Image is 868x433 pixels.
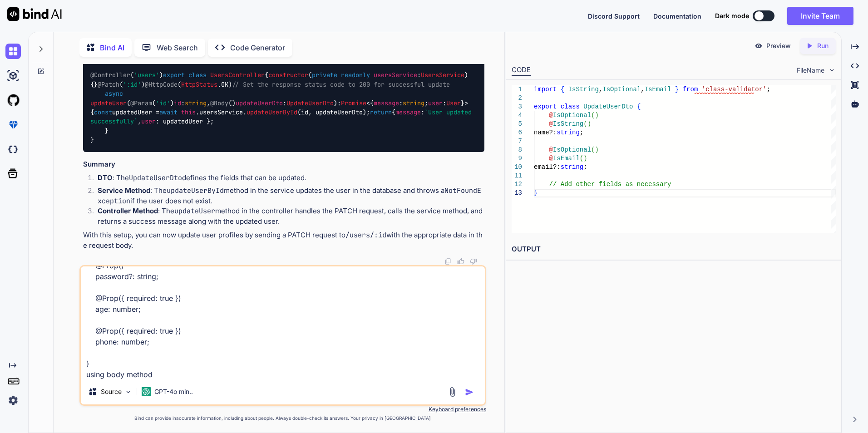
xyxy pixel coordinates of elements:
span: export [163,71,185,79]
p: Source [101,387,122,396]
span: ( [591,112,595,119]
span: string [561,163,583,171]
div: 6 [512,128,522,137]
span: ( [580,155,583,162]
span: `User updated successfully` [90,108,475,125]
h2: OUTPUT [506,239,841,260]
span: IsOptional [553,112,591,119]
img: icon [465,388,474,397]
span: @Param [130,99,152,107]
p: Preview [766,41,791,50]
span: email?: [534,163,561,171]
span: message [374,99,399,107]
strong: DTO [98,173,113,182]
span: Promise [341,99,366,107]
li: : The method in the controller handles the PATCH request, calls the service method, and returns a... [90,206,484,226]
img: chevron down [828,66,836,74]
span: 'id' [156,99,170,107]
span: IsString [553,120,583,128]
span: // Add other fields as necessary [549,181,671,188]
span: user [141,118,156,126]
img: premium [5,117,21,133]
img: chat [5,44,21,59]
div: 5 [512,120,522,128]
span: ':id' [123,80,141,89]
button: Documentation [653,11,701,21]
div: 9 [512,154,522,163]
span: UpdateUserDto [583,103,633,110]
span: string [557,129,579,136]
span: ) [587,120,591,128]
code: updateUser [174,207,215,216]
span: @HttpCode [145,80,178,89]
span: import [534,86,557,93]
img: darkCloudIdeIcon [5,142,21,157]
span: return [370,108,392,116]
div: 12 [512,180,522,189]
span: usersService [374,71,417,79]
span: @Body [210,99,228,107]
span: IsEmail [645,86,671,93]
span: string [185,99,207,107]
strong: Controller Method [98,207,158,215]
span: // Set the response status code to 200 for successful update [232,80,450,89]
span: Dark mode [715,11,749,20]
span: Discord Support [588,12,640,20]
span: OK [221,80,228,89]
p: Bind AI [100,42,124,53]
div: 7 [512,137,522,146]
span: ) [595,146,598,153]
span: export [534,103,557,110]
span: { [561,86,564,93]
span: FileName [797,66,824,75]
p: Code Generator [230,42,285,53]
span: from [683,86,698,93]
p: GPT-4o min.. [154,387,193,396]
span: usersService [199,108,243,116]
span: , [641,86,644,93]
li: : The defines the fields that can be updated. [90,173,484,186]
span: 'class-validator' [702,86,767,93]
span: ; [583,163,587,171]
span: updateUserDto [236,99,283,107]
span: @ [549,155,553,162]
p: Run [817,41,829,50]
span: UpdateUserDto [286,99,334,107]
p: Bind can provide inaccurate information, including about people. Always double-check its answers.... [79,415,486,422]
div: 1 [512,85,522,94]
img: copy [444,258,452,265]
div: 10 [512,163,522,172]
span: await [159,108,178,116]
span: ) [595,112,598,119]
span: ( [583,120,587,128]
img: Bind AI [7,7,62,21]
button: Invite Team [787,7,853,25]
img: githubLight [5,93,21,108]
p: Keyboard preferences [79,406,486,413]
div: 3 [512,103,522,111]
img: like [457,258,464,265]
div: CODE [512,65,531,76]
span: IsOptional [553,146,591,153]
div: 13 [512,189,522,197]
span: UsersController [210,71,265,79]
span: id [174,99,181,107]
span: ( [591,146,595,153]
span: } [675,86,679,93]
span: IsString [568,86,599,93]
img: Pick Models [124,388,132,396]
span: 'users' [134,71,159,79]
span: @ [549,112,553,119]
span: UsersService [421,71,464,79]
div: 4 [512,111,522,120]
textarea: update user profile using this schema export class User{ @Prop({ required: true }) name: string; ... [81,266,485,379]
img: preview [755,42,763,50]
span: updateUser [90,99,127,107]
span: ) [583,155,587,162]
span: } [534,189,538,197]
span: IsOptional [602,86,641,93]
span: @ [549,146,553,153]
span: message [395,108,421,116]
code: NotFoundException [98,186,481,206]
div: 8 [512,146,522,154]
